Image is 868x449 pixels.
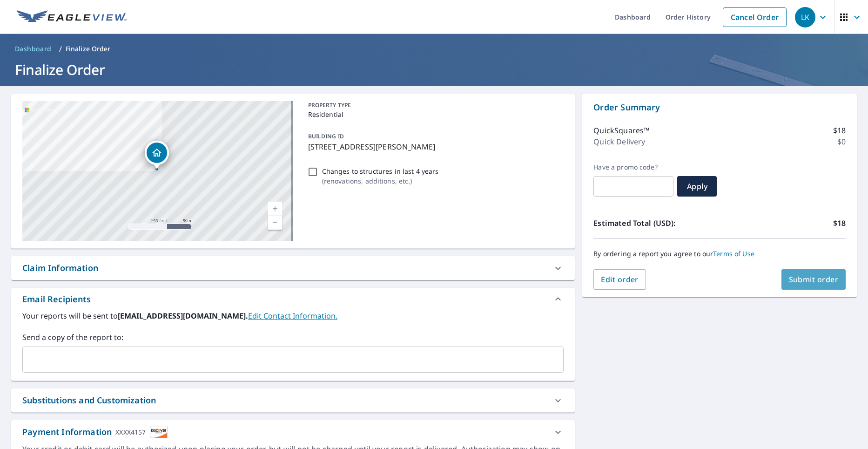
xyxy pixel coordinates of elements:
p: Residential [308,109,560,119]
p: $18 [833,218,846,229]
div: Dropped pin, building 1, Residential property, 5340 Claxton Ave Saint Louis, MO 63120 [145,141,169,170]
a: Terms of Use [713,249,754,258]
a: Current Level 17, Zoom In [268,202,282,216]
div: Claim Information [22,262,98,274]
p: $0 [837,136,846,147]
p: BUILDING ID [308,132,344,140]
div: XXXX4157 [115,426,146,438]
button: Edit order [593,269,646,290]
div: Email Recipients [11,288,575,310]
a: Current Level 17, Zoom Out [268,216,282,230]
h1: Finalize Order [11,60,857,79]
div: Payment Information [22,426,168,438]
span: Edit order [601,274,639,285]
p: Quick Delivery [593,136,645,147]
a: Cancel Order [723,7,787,27]
div: Substitutions and Customization [22,394,156,407]
span: Apply [685,181,709,191]
p: Estimated Total (USD): [593,218,720,229]
b: [EMAIL_ADDRESS][DOMAIN_NAME]. [118,311,248,321]
img: cardImage [150,426,168,438]
div: LK [795,7,815,27]
a: EditContactInfo [248,311,337,321]
nav: breadcrumb [11,41,857,56]
p: [STREET_ADDRESS][PERSON_NAME] [308,141,560,152]
img: EV Logo [17,10,127,24]
p: By ordering a report you agree to our [593,250,846,258]
label: Send a copy of the report to: [22,332,564,343]
p: Changes to structures in last 4 years [322,166,439,176]
div: Payment InformationXXXX4157cardImage [11,420,575,444]
a: Dashboard [11,41,55,56]
li: / [59,43,62,54]
p: $18 [833,125,846,136]
p: Order Summary [593,101,846,114]
div: Email Recipients [22,293,91,306]
button: Submit order [781,269,846,290]
p: QuickSquares™ [593,125,649,136]
label: Have a promo code? [593,163,673,171]
div: Substitutions and Customization [11,388,575,412]
span: Submit order [789,274,839,285]
p: ( renovations, additions, etc. ) [322,176,439,186]
label: Your reports will be sent to [22,310,564,321]
p: PROPERTY TYPE [308,101,560,109]
div: Claim Information [11,256,575,280]
p: Finalize Order [66,44,111,54]
span: Dashboard [15,44,52,54]
button: Apply [677,176,717,197]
